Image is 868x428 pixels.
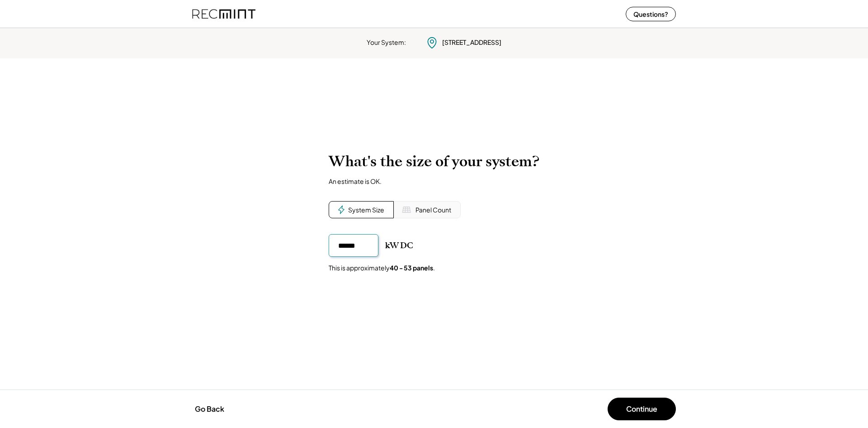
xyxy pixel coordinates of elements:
[192,399,227,419] button: Go Back
[348,206,384,215] div: System Size
[626,7,676,21] button: Questions?
[385,240,413,251] div: kW DC
[415,206,451,215] div: Panel Count
[367,38,406,47] div: Your System:
[608,398,676,420] button: Continue
[329,264,435,273] div: This is approximately .
[390,264,433,272] strong: 40 - 53 panels
[329,177,382,185] div: An estimate is OK.
[442,38,501,47] div: [STREET_ADDRESS]
[402,205,411,214] img: Solar%20Panel%20Icon%20%281%29.svg
[329,153,539,170] h2: What's the size of your system?
[192,2,255,26] img: recmint-logotype%403x%20%281%29.jpeg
